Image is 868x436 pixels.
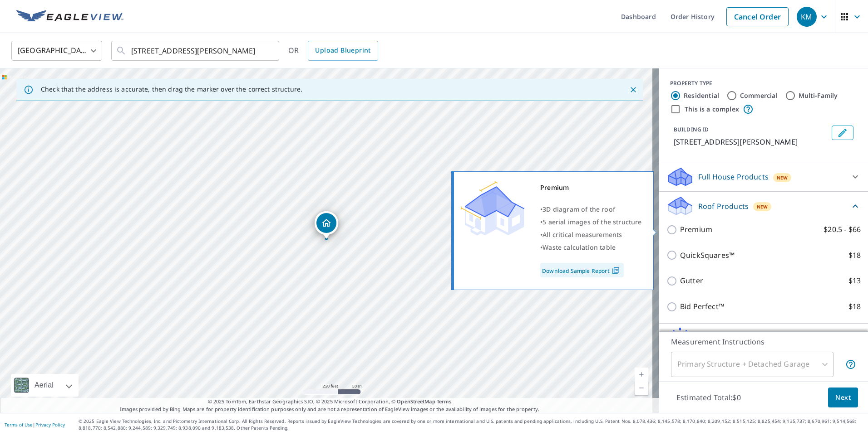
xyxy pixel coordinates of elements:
[777,174,788,181] span: New
[610,266,622,275] img: Pdf Icon
[674,126,709,133] p: BUILDING ID
[461,181,524,236] img: Premium
[288,41,378,61] div: OR
[848,301,861,312] p: $18
[666,195,861,217] div: Roof ProductsNew
[308,41,378,61] a: Upload Blueprint
[437,398,452,405] a: Terms
[680,250,735,261] p: QuickSquares™
[698,201,749,212] p: Roof Products
[79,418,863,431] p: © 2025 Eagle View Technologies, Inc. and Pictometry International Corp. All Rights Reserved. Repo...
[131,38,261,63] input: Search by address or latitude-longitude
[542,230,622,239] span: All critical measurements
[684,91,719,100] label: Residential
[670,79,857,87] div: PROPERTY TYPE
[11,374,79,397] div: Aerial
[824,224,861,235] p: $20.5 - $66
[666,166,861,188] div: Full House ProductsNew
[674,136,828,147] p: [STREET_ADDRESS][PERSON_NAME]
[726,7,789,26] a: Cancel Order
[845,359,856,370] span: Your report will include the primary structure and a detached garage if one exists.
[832,126,853,140] button: Edit building 1
[680,301,724,312] p: Bid Perfect™
[740,91,778,100] label: Commercial
[5,422,65,427] p: |
[848,250,861,261] p: $18
[41,85,302,93] p: Check that the address is accurate, then drag the marker over the correct structure.
[542,243,616,252] span: Waste calculation table
[540,241,642,254] div: •
[698,171,769,182] p: Full House Products
[397,398,435,405] a: OpenStreetMap
[685,105,739,114] label: This is a complex
[35,421,65,428] a: Privacy Policy
[542,218,641,226] span: 5 aerial images of the structure
[671,352,833,377] div: Primary Structure + Detached Garage
[16,10,123,24] img: EV Logo
[32,374,56,397] div: Aerial
[542,205,615,213] span: 3D diagram of the roof
[835,392,851,403] span: Next
[315,211,338,239] div: Dropped pin, building 1, Residential property, 1083 Dee Kennedy Rd Auburn, GA 30011
[5,421,33,428] a: Terms of Use
[315,45,370,56] span: Upload Blueprint
[540,216,642,228] div: •
[540,263,624,277] a: Download Sample Report
[208,398,452,406] span: © 2025 TomTom, Earthstar Geographics SIO, © 2025 Microsoft Corporation, ©
[540,203,642,216] div: •
[635,381,648,395] a: Current Level 17, Zoom Out
[848,275,861,286] p: $13
[627,84,639,96] button: Close
[797,7,817,27] div: KM
[799,91,838,100] label: Multi-Family
[669,388,748,407] p: Estimated Total: $0
[680,275,703,286] p: Gutter
[540,181,642,194] div: Premium
[757,203,768,210] span: New
[680,224,712,235] p: Premium
[828,388,858,408] button: Next
[671,336,856,347] p: Measurement Instructions
[11,38,102,63] div: [GEOGRAPHIC_DATA]
[540,228,642,241] div: •
[666,327,861,349] div: Solar ProductsNew
[635,368,648,381] a: Current Level 17, Zoom In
